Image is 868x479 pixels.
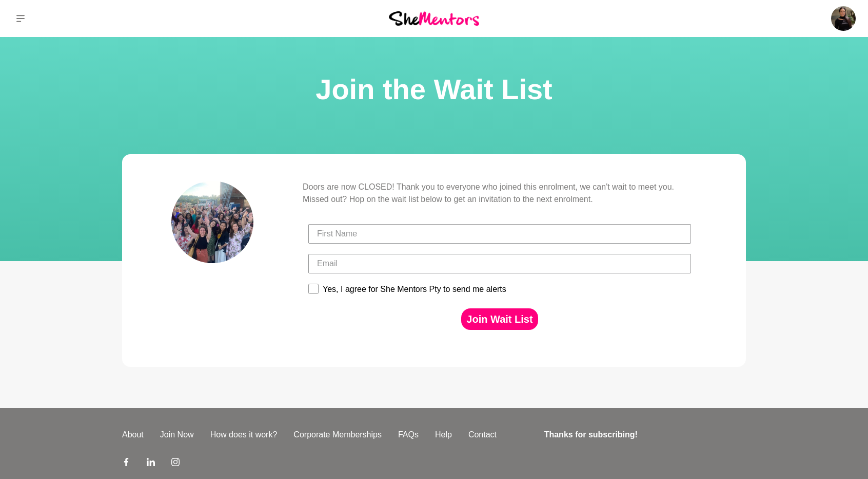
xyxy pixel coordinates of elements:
[427,429,460,441] a: Help
[460,429,505,441] a: Contact
[147,457,155,470] a: LinkedIn
[171,457,180,470] a: Instagram
[114,429,152,441] a: About
[12,70,856,109] h1: Join the Wait List
[390,429,427,441] a: FAQs
[323,285,506,294] div: Yes, I agree for She Mentors Pty to send me alerts
[308,254,691,273] input: Email
[202,429,286,441] a: How does it work?
[152,429,202,441] a: Join Now
[285,429,390,441] a: Corporate Memberships
[122,457,130,470] a: Facebook
[544,429,740,441] h4: Thanks for subscribing!
[831,6,856,31] img: Evelyn Lopez Delon
[303,181,697,206] p: Doors are now CLOSED! Thank you to everyone who joined this enrolment, we can't wait to meet you....
[389,11,479,25] img: She Mentors Logo
[461,308,538,330] button: Join Wait List
[308,224,691,244] input: First Name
